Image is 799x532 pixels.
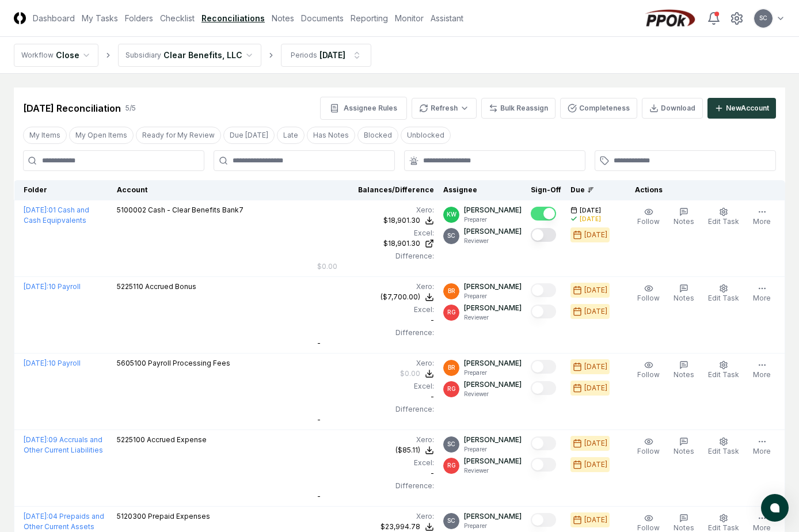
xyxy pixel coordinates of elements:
th: Balances/Difference [313,180,439,200]
p: [PERSON_NAME] [464,435,522,445]
p: [PERSON_NAME] [464,379,522,390]
button: Follow [635,282,662,306]
div: Difference: [317,251,434,261]
button: More [751,358,773,382]
div: ($85.11) [395,445,420,455]
span: Cash - Clear Benefits Bank7 [148,206,243,214]
span: 5225110 [117,282,143,291]
div: - [317,415,434,425]
span: Edit Task [708,447,739,455]
button: Follow [635,435,662,459]
p: Reviewer [464,390,522,398]
span: Notes [674,523,694,532]
a: Notes [272,12,294,24]
span: BR [448,287,455,295]
button: Mark complete [531,360,556,374]
div: Account [117,185,309,195]
div: [DATE] [584,515,607,525]
a: Reporting [351,12,388,24]
span: Edit Task [708,294,739,302]
button: My Items [23,127,67,144]
button: My Open Items [69,127,134,144]
span: Follow [637,217,660,226]
button: Mark complete [531,228,556,242]
div: Periods [291,50,317,60]
button: Edit Task [706,205,741,229]
span: Notes [674,370,694,379]
div: - [317,491,434,501]
span: Notes [674,217,694,226]
button: $18,901.30 [383,215,434,226]
button: Mark complete [531,283,556,297]
a: [DATE]:10 Payroll [24,359,81,367]
span: [DATE] : [24,282,48,291]
button: Edit Task [706,358,741,382]
p: Reviewer [464,237,522,245]
button: Mark complete [531,513,556,527]
div: Xero : [317,435,434,445]
span: SC [447,231,455,240]
span: RG [447,461,456,470]
button: Download [642,98,703,119]
div: New Account [726,103,769,113]
div: [DATE] [584,383,607,393]
button: More [751,205,773,229]
p: Reviewer [464,466,522,475]
p: Preparer [464,368,522,377]
div: $0.00 [400,368,420,379]
div: [DATE] [319,49,345,61]
div: [DATE] [584,459,607,470]
p: [PERSON_NAME] [464,456,522,466]
button: More [751,282,773,306]
span: Payroll Processing Fees [148,359,230,367]
div: [DATE] [584,438,607,449]
span: Edit Task [708,370,739,379]
button: Follow [635,358,662,382]
span: RG [447,385,456,393]
div: Subsidiary [125,50,161,60]
button: Has Notes [307,127,355,144]
span: Notes [674,447,694,455]
button: ($85.11) [395,445,434,455]
button: atlas-launcher [761,494,789,522]
a: [DATE]:09 Accruals and Other Current Liabilities [24,435,103,454]
button: $23,994.78 [381,522,434,532]
div: Difference: [317,328,434,338]
div: Workflow [21,50,54,60]
a: [DATE]:10 Payroll [24,282,81,291]
p: Preparer [464,215,522,224]
span: BR [448,363,455,372]
span: SC [447,516,455,525]
button: Completeness [560,98,637,119]
div: [DATE] [584,230,607,240]
div: 5 / 5 [125,103,136,113]
button: Blocked [357,127,398,144]
div: Xero : [317,511,434,522]
div: [DATE] [580,215,601,223]
div: Difference: [317,481,434,491]
span: RG [447,308,456,317]
button: ($7,700.00) [381,292,434,302]
div: [DATE] [584,285,607,295]
div: Xero : [317,358,434,368]
span: Follow [637,294,660,302]
div: Due [570,185,617,195]
button: Notes [671,358,697,382]
button: Periods[DATE] [281,44,371,67]
a: Assistant [431,12,463,24]
div: $18,901.30 [383,238,420,249]
button: Notes [671,205,697,229]
img: Logo [14,12,26,24]
div: Excel: [317,381,434,392]
div: $23,994.78 [381,522,420,532]
button: Ready for My Review [136,127,221,144]
div: Excel: [317,458,434,468]
button: NewAccount [707,98,776,119]
button: Mark complete [531,458,556,472]
button: Notes [671,435,697,459]
div: [DATE] Reconciliation [23,101,121,115]
button: $0.00 [400,368,434,379]
span: Prepaid Expenses [148,512,210,520]
p: [PERSON_NAME] [464,282,522,292]
div: - [317,305,434,325]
